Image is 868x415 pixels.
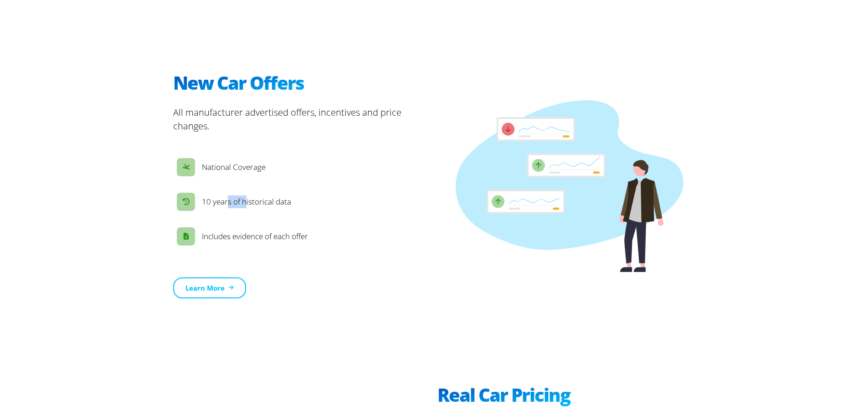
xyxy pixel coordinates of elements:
[202,228,308,241] p: Includes evidence of each offer
[173,104,437,131] p: All manufacturer advertised offers, incentives and price changes.
[173,72,437,95] h2: New Car Offers
[202,194,291,206] p: 10 years of historical data
[202,159,266,172] p: National Coverage
[173,276,246,297] a: Learn More
[437,384,668,407] h2: Real Car Pricing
